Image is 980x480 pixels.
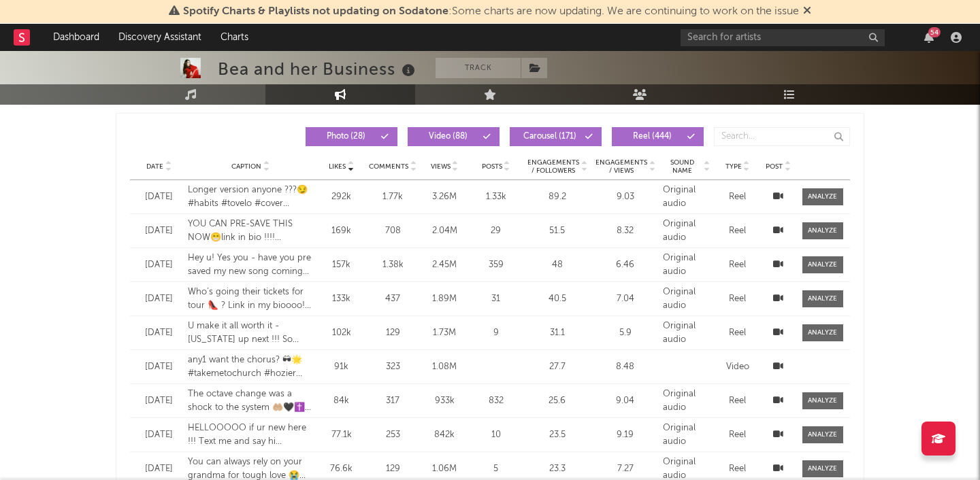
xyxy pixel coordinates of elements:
[527,326,588,340] div: 31.1
[595,292,656,306] div: 7.04
[527,360,588,374] div: 27.7
[472,428,520,442] div: 10
[423,258,465,272] div: 2.45M
[369,394,416,408] div: 317
[725,162,742,171] span: Type
[369,190,416,204] div: 1.77k
[663,286,710,312] div: Original audio
[621,133,683,141] span: Reel ( 444 )
[423,428,465,442] div: 842k
[423,224,465,238] div: 2.04M
[595,158,648,175] span: Engagements / Views
[408,127,500,146] button: Video(88)
[595,224,656,238] div: 8.32
[321,326,363,340] div: 102k
[612,127,704,146] button: Reel(444)
[321,190,363,204] div: 292k
[717,190,758,204] div: Reel
[369,258,416,272] div: 1.38k
[527,158,580,175] span: Engagements / Followers
[188,320,314,346] div: U make it all worth it - [US_STATE] up next !!! So excited to see you guys ❤️ last few tickets in...
[472,326,520,340] div: 9
[211,24,258,51] a: Charts
[321,258,363,272] div: 157k
[527,190,588,204] div: 89.2
[472,258,520,272] div: 359
[803,6,811,17] span: Dismiss
[717,462,758,476] div: Reel
[663,320,710,346] div: Original audio
[188,252,314,278] div: Hey u! Yes you - have you pre saved my new song coming out? LINK IN BIO bebeeey ❤️ #alwaysremembe...
[423,394,465,408] div: 933k
[109,24,211,51] a: Discovery Assistant
[472,394,520,408] div: 832
[44,24,109,51] a: Dashboard
[369,326,416,340] div: 129
[595,462,656,476] div: 7.27
[519,133,581,141] span: Carousel ( 171 )
[663,422,710,448] div: Original audio
[527,462,588,476] div: 23.3
[423,292,465,306] div: 1.89M
[717,224,758,238] div: Reel
[527,394,588,408] div: 25.6
[137,462,181,476] div: [DATE]
[218,58,419,80] div: Bea and her Business
[321,462,363,476] div: 76.6k
[472,462,520,476] div: 5
[423,462,465,476] div: 1.06M
[423,360,465,374] div: 1.08M
[595,190,656,204] div: 9.03
[423,326,465,340] div: 1.73M
[924,32,934,43] button: 54
[416,133,479,141] span: Video ( 88 )
[137,428,181,442] div: [DATE]
[137,326,181,340] div: [DATE]
[928,27,941,37] div: 54
[510,127,602,146] button: Carousel(171)
[188,184,314,210] div: Longer version anyone ???😏 #habits #tovelo #cover #vocals #acoustic #piano #alto
[663,388,710,414] div: Original audio
[369,462,416,476] div: 129
[423,190,465,204] div: 3.26M
[595,326,656,340] div: 5.9
[717,360,758,374] div: Video
[188,218,314,244] div: YOU CAN PRE-SAVE THIS NOW😁link in bio !!!! #borntobealive #newmusic #piano #vocals #alto #acoustic
[436,58,521,78] button: Track
[472,224,520,238] div: 29
[766,162,783,171] span: Post
[137,258,181,272] div: [DATE]
[321,224,363,238] div: 169k
[188,388,314,414] div: The octave change was a shock to the system 🤲🏼🖤✝️ lol #maryonacross #ghost #cover #acoustic #voca...
[321,394,363,408] div: 84k
[321,292,363,306] div: 133k
[472,292,520,306] div: 31
[663,184,710,210] div: Original audio
[137,360,181,374] div: [DATE]
[369,428,416,442] div: 253
[231,162,261,171] span: Caption
[369,292,416,306] div: 437
[663,252,710,278] div: Original audio
[137,292,181,306] div: [DATE]
[681,29,885,46] input: Search for artists
[717,428,758,442] div: Reel
[527,258,588,272] div: 48
[663,218,710,244] div: Original audio
[188,354,314,380] div: any1 want the chorus? 🕶🌟 #takemetochurch #hozier #vocals #cover #alto #piano #acoustic
[369,360,416,374] div: 323
[527,428,588,442] div: 23.5
[717,394,758,408] div: Reel
[321,428,363,442] div: 77.1k
[183,6,799,17] span: : Some charts are now updating. We are continuing to work on the issue
[472,190,520,204] div: 1.33k
[595,258,656,272] div: 6.46
[595,394,656,408] div: 9.04
[595,428,656,442] div: 9.19
[714,127,850,146] input: Search...
[369,162,408,171] span: Comments
[146,162,163,171] span: Date
[137,224,181,238] div: [DATE]
[183,6,448,17] span: Spotify Charts & Playlists not updating on Sodatone
[369,224,416,238] div: 708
